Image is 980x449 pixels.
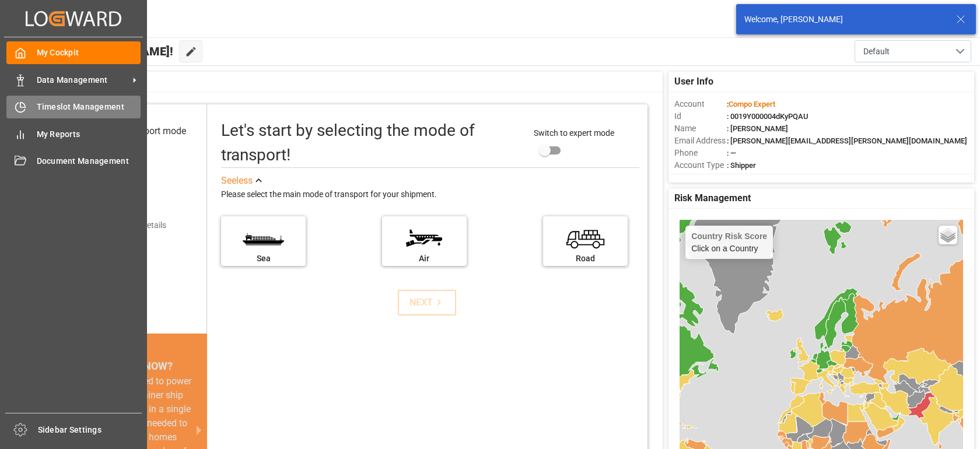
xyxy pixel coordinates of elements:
div: NEXT [409,296,445,310]
div: Add shipping details [93,219,166,231]
span: My Cockpit [37,47,141,59]
span: : 0019Y000004dKyPQAU [727,112,808,121]
span: : Shipper [727,161,756,170]
span: Default [863,45,890,58]
span: Name [674,122,727,135]
span: Account Type [674,159,727,171]
span: Timeslot Management [37,101,141,113]
div: Select transport mode [96,124,186,138]
div: Sea [227,252,300,265]
span: Switch to expert mode [534,128,614,138]
div: Let's start by selecting the mode of transport! [221,118,522,167]
span: Document Management [37,155,141,167]
span: Account [674,98,727,110]
span: Phone [674,147,727,159]
button: open menu [855,40,971,62]
div: Road [549,252,622,265]
span: User Info [674,75,713,89]
span: Sidebar Settings [38,424,142,436]
span: My Reports [37,128,141,141]
span: Id [674,110,727,122]
a: Layers [939,226,957,244]
span: : [727,100,775,108]
a: Timeslot Management [6,96,141,118]
span: Email Address [674,135,727,147]
span: Risk Management [674,191,751,205]
span: Data Management [37,74,129,86]
h4: Country Risk Score [691,231,767,241]
div: Please select the main mode of transport for your shipment. [221,188,639,202]
span: : — [727,149,736,157]
span: : [PERSON_NAME] [727,124,788,133]
span: Compo Expert [729,100,775,108]
a: Document Management [6,150,141,173]
div: Air [388,252,461,265]
div: See less [221,174,253,188]
div: Click on a Country [691,231,767,253]
button: NEXT [398,290,456,315]
div: Welcome, [PERSON_NAME] [744,13,945,26]
a: My Reports [6,122,141,145]
a: My Cockpit [6,41,141,64]
span: : [PERSON_NAME][EMAIL_ADDRESS][PERSON_NAME][DOMAIN_NAME] [727,136,967,145]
